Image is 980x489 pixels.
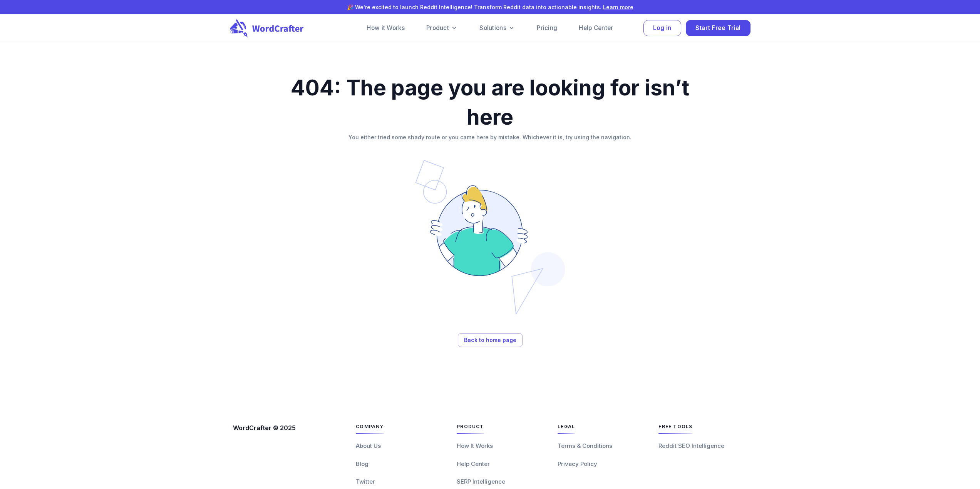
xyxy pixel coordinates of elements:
[558,460,597,467] span: Privacy Policy
[558,442,612,451] a: Terms & Conditions
[356,442,381,449] span: About Us
[268,73,712,132] h1: 404: The page you are looking for isn’t here
[457,421,484,432] span: Product
[233,423,344,432] p: WordCrafter © 2025
[357,20,414,36] a: How it Works
[686,20,750,37] button: Start Free Trial
[457,442,493,451] a: How It Works
[658,442,724,451] a: Reddit SEO Intelligence
[528,20,566,36] a: Pricing
[653,23,672,33] span: Log in
[458,333,523,347] a: Back to home page
[268,133,712,142] h6: You either tried some shady route or you came here by mistake. Whichever it is, try using the nav...
[470,20,524,36] a: Solutions
[356,460,369,469] a: Blog
[153,3,828,11] p: 🎉 We're excited to launch Reddit Intelligence! Transform Reddit data into actionable insights.
[603,4,633,10] a: Learn more
[457,477,505,486] a: SERP Intelligence
[570,20,622,36] a: Help Center
[558,421,575,432] span: Legal
[356,421,384,432] span: Company
[695,23,741,33] span: Start Free Trial
[356,442,381,451] a: About Us
[356,477,375,486] a: Twitter
[558,442,612,449] span: Terms & Conditions
[417,20,467,36] a: Product
[558,460,597,469] a: Privacy Policy
[457,460,490,467] span: Help Center
[457,460,490,469] a: Help Center
[457,478,505,485] span: SERP Intelligence
[643,20,681,37] button: Log in
[356,478,375,485] span: Twitter
[457,442,493,449] span: How It Works
[658,442,724,449] span: Reddit SEO Intelligence
[413,160,567,315] img: Under development
[658,421,692,432] span: Free Tools
[356,460,369,467] span: Blog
